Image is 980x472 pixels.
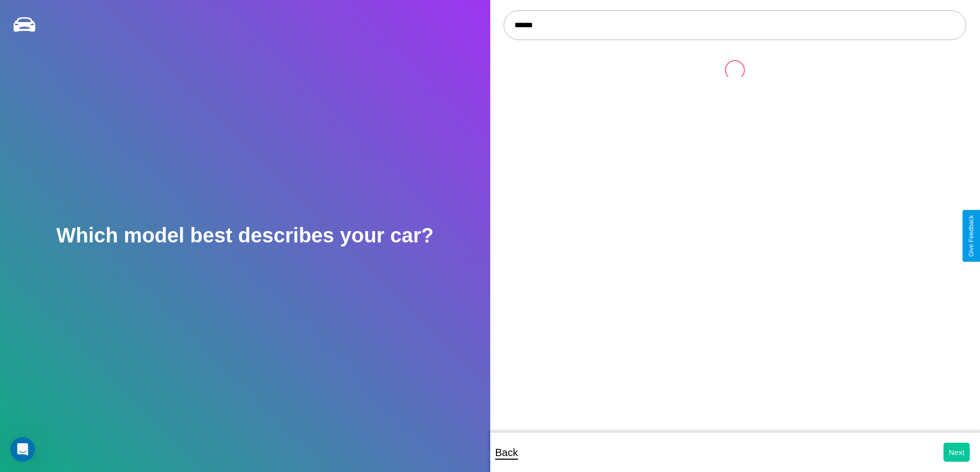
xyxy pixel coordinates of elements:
[56,224,434,247] h2: Which model best describes your car?
[10,437,35,462] iframe: Intercom live chat
[495,443,518,462] p: Back
[968,215,975,257] div: Give Feedback
[943,443,970,462] button: Next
